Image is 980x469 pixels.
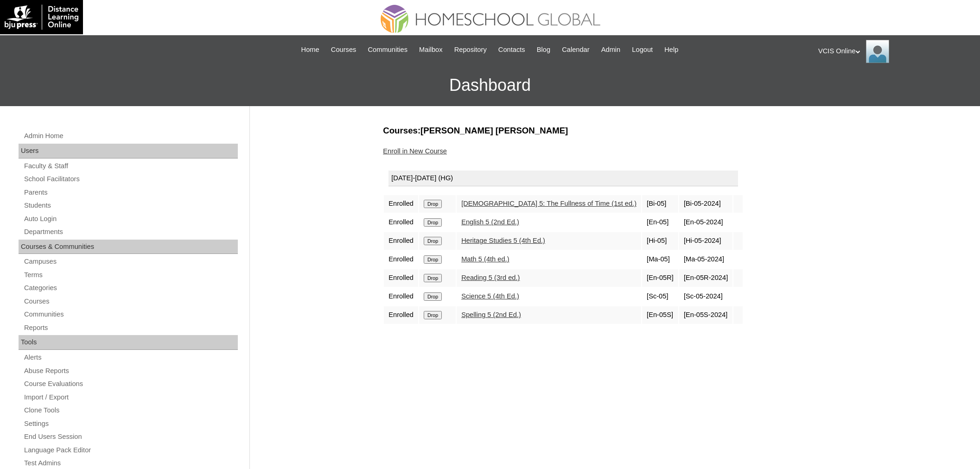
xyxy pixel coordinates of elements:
a: Students [23,200,238,211]
a: Test Admins [23,457,238,469]
td: Enrolled [384,251,418,268]
span: Courses [331,44,356,55]
a: Terms [23,269,238,281]
td: [Ma-05-2024] [679,251,732,268]
td: [En-05] [642,214,678,231]
a: Departments [23,226,238,238]
td: [Sc-05] [642,288,678,305]
td: [En-05-2024] [679,214,732,231]
span: Logout [632,44,653,55]
td: [En-05S-2024] [679,306,732,324]
a: School Facilitators [23,173,238,185]
a: Admin Home [23,130,238,142]
td: Enrolled [384,232,418,250]
span: Communities [368,44,407,55]
a: Alerts [23,352,238,363]
div: VCIS Online [818,40,971,63]
a: Help [660,44,683,55]
a: Admin [597,44,625,55]
span: Mailbox [419,44,443,55]
div: Users [19,144,238,158]
td: [En-05R-2024] [679,269,732,287]
h3: Dashboard [5,64,975,106]
a: Contacts [494,44,530,55]
a: [DEMOGRAPHIC_DATA] 5: The Fullness of Time (1st ed.) [461,200,636,207]
a: Parents [23,187,238,198]
a: Settings [23,418,238,430]
a: End Users Session [23,431,238,443]
input: Drop [424,311,442,319]
td: Enrolled [384,288,418,305]
a: Communities [363,44,412,55]
a: Reading 5 (3rd ed.) [461,274,520,281]
span: Blog [537,44,550,55]
input: Drop [424,218,442,227]
a: Reports [23,322,238,334]
a: Enroll in New Course [383,147,447,155]
a: Faculty & Staff [23,160,238,172]
span: Repository [454,44,487,55]
div: Courses & Communities [19,240,238,254]
a: Import / Export [23,392,238,403]
a: Spelling 5 (2nd Ed.) [461,311,521,318]
span: Home [301,44,319,55]
a: Heritage Studies 5 (4th Ed.) [461,237,545,244]
input: Drop [424,255,442,264]
span: Help [664,44,678,55]
a: Course Evaluations [23,378,238,390]
td: [Hi-05-2024] [679,232,732,250]
span: Calendar [562,44,589,55]
input: Drop [424,237,442,245]
td: [Bi-05-2024] [679,195,732,213]
img: VCIS Online Admin [866,40,889,63]
a: Blog [532,44,555,55]
a: Home [297,44,324,55]
td: Enrolled [384,306,418,324]
a: Repository [450,44,491,55]
a: Logout [627,44,657,55]
td: Enrolled [384,195,418,213]
td: [Hi-05] [642,232,678,250]
a: Clone Tools [23,405,238,416]
a: Categories [23,282,238,294]
input: Drop [424,274,442,282]
a: Courses [23,296,238,307]
a: Mailbox [414,44,447,55]
div: [DATE]-[DATE] (HG) [388,171,738,186]
span: Admin [601,44,621,55]
td: [Ma-05] [642,251,678,268]
td: [Sc-05-2024] [679,288,732,305]
span: Contacts [498,44,525,55]
a: Communities [23,309,238,320]
td: Enrolled [384,214,418,231]
img: logo-white.png [5,5,78,30]
a: Abuse Reports [23,365,238,377]
a: Language Pack Editor [23,444,238,456]
a: Courses [326,44,361,55]
td: [En-05R] [642,269,678,287]
input: Drop [424,200,442,208]
a: English 5 (2nd Ed.) [461,218,519,226]
div: Tools [19,335,238,350]
a: Science 5 (4th Ed.) [461,292,519,300]
a: Calendar [557,44,594,55]
h3: Courses:[PERSON_NAME] [PERSON_NAME] [383,125,842,137]
td: [En-05S] [642,306,678,324]
a: Auto Login [23,213,238,225]
td: Enrolled [384,269,418,287]
a: Campuses [23,256,238,267]
a: Math 5 (4th ed.) [461,255,509,263]
td: [Bi-05] [642,195,678,213]
input: Drop [424,292,442,301]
